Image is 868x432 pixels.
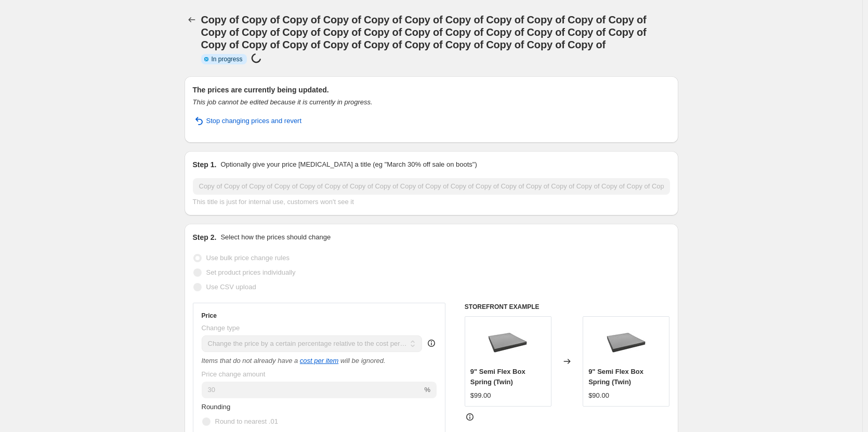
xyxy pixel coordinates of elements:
span: 9" Semi Flex Box Spring (Twin) [588,368,643,386]
button: Price change jobs [185,12,199,27]
div: $90.00 [588,390,609,401]
i: will be ignored. [340,357,386,365]
span: Price change amount [202,370,266,378]
span: Use CSV upload [206,283,256,291]
h2: The prices are currently being updated. [193,85,670,95]
h2: Step 1. [193,159,217,170]
p: Select how the prices should change [220,232,331,242]
span: Change type [202,324,240,332]
i: This job cannot be edited because it is currently in progress. [193,98,373,106]
span: In progress [212,55,243,63]
img: prod_1790987912_80x.jpg [606,322,647,363]
a: cost per item [300,357,338,365]
span: This title is just for internal use, customers won't see it [193,198,354,206]
span: Stop changing prices and revert [206,116,302,126]
i: Items that do not already have a [202,357,298,365]
input: 30% off holiday sale [193,178,670,195]
span: Use bulk price change rules [206,254,290,262]
span: Copy of Copy of Copy of Copy of Copy of Copy of Copy of Copy of Copy of Copy of Copy of Copy of C... [201,14,647,50]
h2: Step 2. [193,232,217,242]
p: Optionally give your price [MEDICAL_DATA] a title (eg "March 30% off sale on boots") [220,159,477,170]
span: Set product prices individually [206,268,296,276]
span: 9" Semi Flex Box Spring (Twin) [470,368,525,386]
h3: Price [202,312,217,320]
input: 50 [202,382,423,398]
div: $99.00 [470,390,491,401]
span: Round to nearest .01 [215,417,278,425]
span: % [424,386,430,394]
img: prod_1790987912_80x.jpg [487,322,529,363]
span: Rounding [202,403,231,411]
div: help [426,338,437,348]
button: Stop changing prices and revert [187,113,308,129]
h6: STOREFRONT EXAMPLE [465,303,670,311]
